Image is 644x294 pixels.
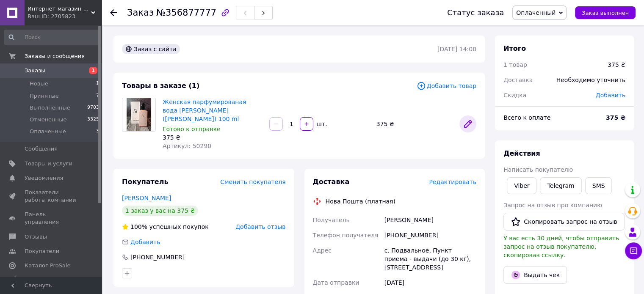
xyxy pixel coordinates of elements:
[122,178,168,186] span: Покупатель
[582,10,629,16] span: Заказ выполнен
[25,174,63,182] span: Уведомления
[503,92,526,99] span: Скидка
[127,8,154,18] span: Заказ
[25,276,56,284] span: Аналитика
[313,247,332,254] span: Адрес
[25,247,59,255] span: Покупатели
[156,8,216,18] span: №356877777
[516,9,556,16] span: Оплаченный
[585,177,612,194] button: SMS
[503,44,526,52] span: Итого
[122,223,209,231] div: успешных покупок
[503,77,533,83] span: Доставка
[383,243,478,275] div: с. Подвальное, Пункт приема - выдачи (до 30 кг), [STREET_ADDRESS]
[447,8,504,17] div: Статус заказа
[89,67,97,74] span: 1
[30,128,66,135] span: Оплаченные
[551,71,630,89] div: Необходимо уточнить
[313,232,379,239] span: Телефон получателя
[625,242,642,259] button: Чат с покупателем
[87,104,99,112] span: 9703
[30,92,59,100] span: Принятые
[373,118,456,130] div: 375 ₴
[25,145,58,153] span: Сообщения
[96,80,99,88] span: 1
[606,114,625,121] b: 375 ₴
[28,13,102,20] div: Ваш ID: 2705823
[25,160,72,168] span: Товары и услуги
[459,115,476,132] a: Редактировать
[25,189,78,204] span: Показатели работы компании
[122,195,171,201] a: [PERSON_NAME]
[163,99,246,122] a: Женская парфумированая вода [PERSON_NAME] ([PERSON_NAME]) 100 ml
[235,223,285,230] span: Добавить отзыв
[503,149,540,157] span: Действия
[383,228,478,243] div: [PHONE_NUMBER]
[507,177,536,194] a: Viber
[163,143,211,149] span: Артикул: 50290
[503,114,550,121] span: Всего к оплате
[503,166,573,173] span: Написать покупателю
[122,82,199,90] span: Товары в заказе (1)
[313,178,350,186] span: Доставка
[575,6,636,19] button: Заказ выполнен
[87,116,99,124] span: 3325
[25,67,45,74] span: Заказы
[503,213,625,231] button: Скопировать запрос на отзыв
[383,275,478,290] div: [DATE]
[417,81,476,91] span: Добавить товар
[220,179,285,185] span: Сменить покупателя
[25,262,70,269] span: Каталог ProSale
[110,8,117,17] div: Вернуться назад
[313,217,350,223] span: Получатель
[30,80,48,88] span: Новые
[429,179,476,185] span: Редактировать
[130,223,147,230] span: 100%
[25,233,47,241] span: Отзывы
[437,46,476,52] time: [DATE] 14:00
[30,104,70,112] span: Выполненные
[540,177,581,194] a: Telegram
[122,44,180,54] div: Заказ с сайта
[503,61,527,68] span: 1 товар
[503,202,602,209] span: Запрос на отзыв про компанию
[127,98,152,131] img: Женская парфумированая вода Giorgio Armani Si Fiori (Джорджио Армани Си Фиори) 100 ml
[608,60,625,69] div: 375 ₴
[163,126,221,132] span: Готово к отправке
[503,266,567,284] button: Выдать чек
[596,92,625,99] span: Добавить
[130,253,185,261] div: [PHONE_NUMBER]
[96,128,99,135] span: 3
[323,197,398,206] div: Нова Пошта (платная)
[122,206,198,216] div: 1 заказ у вас на 375 ₴
[25,211,78,226] span: Панель управления
[96,92,99,100] span: 7
[163,133,263,142] div: 375 ₴
[130,239,160,245] span: Добавить
[30,116,66,124] span: Отмененные
[314,120,328,128] div: шт.
[503,235,619,258] span: У вас есть 30 дней, чтобы отправить запрос на отзыв покупателю, скопировав ссылку.
[383,212,478,228] div: [PERSON_NAME]
[28,5,91,13] span: Интернет-магазин "Ladys-shop"
[4,30,100,45] input: Поиск
[25,52,85,60] span: Заказы и сообщения
[313,279,359,286] span: Дата отправки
